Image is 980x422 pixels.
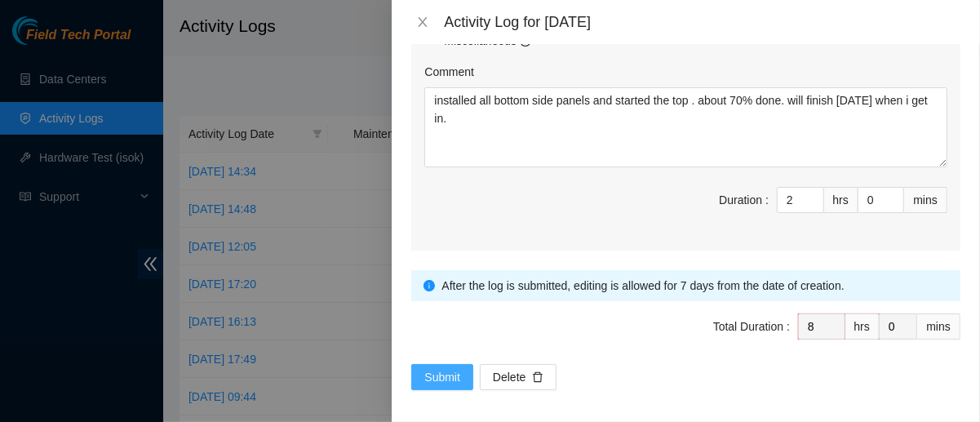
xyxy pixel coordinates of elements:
[845,313,880,340] div: hrs
[411,15,434,30] button: Close
[424,36,434,46] span: caret-right
[493,368,525,386] span: Delete
[441,277,948,295] div: After the log is submitted, editing is allowed for 7 days from the date of creation.
[424,87,947,167] textarea: Comment
[423,280,435,291] span: info-circle
[444,13,960,31] div: Activity Log for [DATE]
[424,368,460,386] span: Submit
[904,187,947,213] div: mins
[917,313,960,340] div: mins
[411,364,473,390] button: Submit
[824,187,858,213] div: hrs
[719,191,769,209] div: Duration :
[424,63,474,81] label: Comment
[416,16,429,29] span: close
[532,371,543,384] span: delete
[480,364,557,390] button: Deletedelete
[713,318,790,335] div: Total Duration :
